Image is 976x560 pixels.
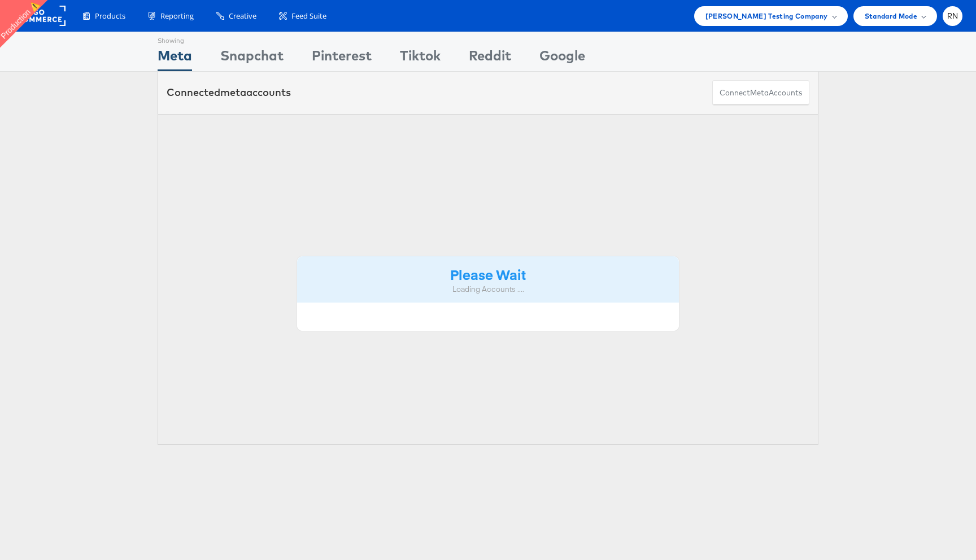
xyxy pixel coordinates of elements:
[469,46,511,71] div: Reddit
[539,46,585,71] div: Google
[158,32,192,46] div: Showing
[750,88,769,98] span: meta
[95,11,125,21] span: Products
[229,11,256,21] span: Creative
[400,46,441,71] div: Tiktok
[220,46,284,71] div: Snapchat
[220,86,246,99] span: meta
[712,80,809,106] button: ConnectmetaAccounts
[865,10,917,22] span: Standard Mode
[158,46,192,71] div: Meta
[160,11,194,21] span: Reporting
[450,265,526,283] strong: Please Wait
[167,85,291,100] div: Connected accounts
[306,284,670,295] div: Loading Accounts ....
[947,12,958,20] span: RN
[705,10,828,22] span: [PERSON_NAME] Testing Company
[312,46,372,71] div: Pinterest
[291,11,326,21] span: Feed Suite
